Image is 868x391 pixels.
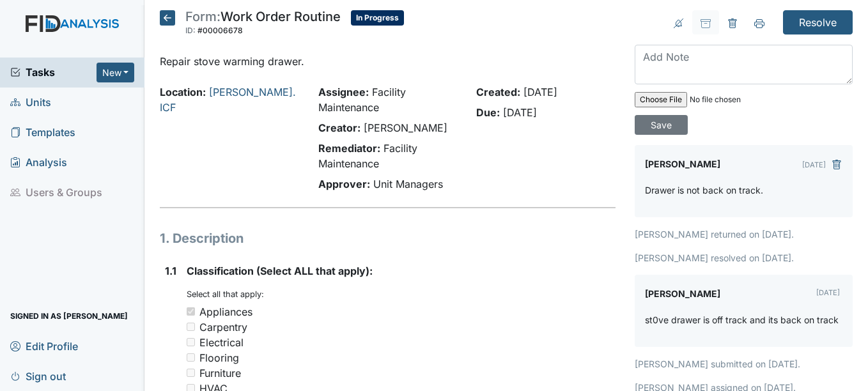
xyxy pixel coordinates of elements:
div: Carpentry [199,319,247,335]
span: Units [10,93,51,112]
div: Furniture [199,365,241,381]
input: Resolve [783,10,853,34]
span: Form: [185,9,221,24]
small: Select all that apply: [187,289,264,299]
div: Electrical [199,335,244,350]
div: Work Order Routine [185,10,341,38]
span: Classification (Select ALL that apply): [187,264,373,277]
strong: Approver: [318,178,370,190]
label: [PERSON_NAME] [645,155,720,173]
input: Appliances [187,307,195,316]
span: Signed in as [PERSON_NAME] [10,306,128,326]
span: Sign out [10,366,66,386]
span: Edit Profile [10,336,78,356]
span: Templates [10,123,75,142]
p: [PERSON_NAME] returned on [DATE]. [635,227,853,241]
span: In Progress [351,10,404,26]
p: st0ve drawer is off track and its back on track [645,313,839,326]
span: #00006678 [198,26,243,35]
small: [DATE] [816,288,840,297]
h1: 1. Description [160,229,615,248]
input: Save [635,115,688,135]
button: New [97,63,135,82]
span: [PERSON_NAME] [364,121,447,134]
input: Electrical [187,338,195,346]
input: Furniture [187,369,195,377]
span: ID: [185,26,196,35]
strong: Creator: [318,121,360,134]
input: Carpentry [187,323,195,331]
strong: Due: [476,106,500,119]
input: Flooring [187,353,195,362]
strong: Created: [476,86,520,98]
strong: Location: [160,86,206,98]
a: Tasks [10,65,97,80]
p: Drawer is not back on track. [645,183,763,197]
p: Repair stove warming drawer. [160,54,615,69]
strong: Assignee: [318,86,369,98]
span: Analysis [10,153,67,172]
a: [PERSON_NAME]. ICF [160,86,296,114]
span: [DATE] [523,86,557,98]
div: Appliances [199,304,252,319]
span: Unit Managers [373,178,443,190]
div: Flooring [199,350,239,365]
p: [PERSON_NAME] submitted on [DATE]. [635,357,853,371]
small: [DATE] [802,160,826,169]
strong: Remediator: [318,142,380,155]
label: 1.1 [165,263,176,279]
span: [DATE] [503,106,537,119]
label: [PERSON_NAME] [645,285,720,303]
p: [PERSON_NAME] resolved on [DATE]. [635,251,853,264]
